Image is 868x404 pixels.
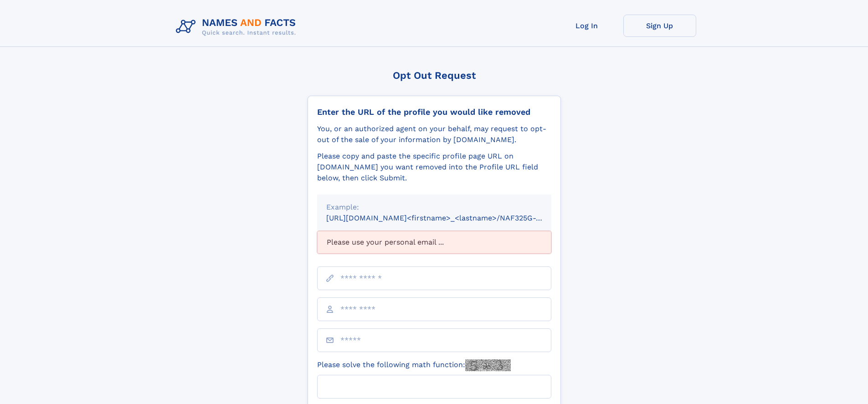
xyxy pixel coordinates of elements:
a: Log In [550,15,623,37]
div: You, or an authorized agent on your behalf, may request to opt-out of the sale of your informatio... [317,123,551,145]
label: Please solve the following math function: [317,359,511,371]
a: Sign Up [623,15,696,37]
img: Logo Names and Facts [172,15,303,39]
div: Example: [326,202,542,213]
div: Please use your personal email ... [317,231,551,254]
div: Please copy and paste the specific profile page URL on [DOMAIN_NAME] you want removed into the Pr... [317,151,551,184]
div: Enter the URL of the profile you would like removed [317,107,551,117]
div: Opt Out Request [308,70,561,81]
small: [URL][DOMAIN_NAME]<firstname>_<lastname>/NAF325G-xxxxxxxx [326,214,569,222]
